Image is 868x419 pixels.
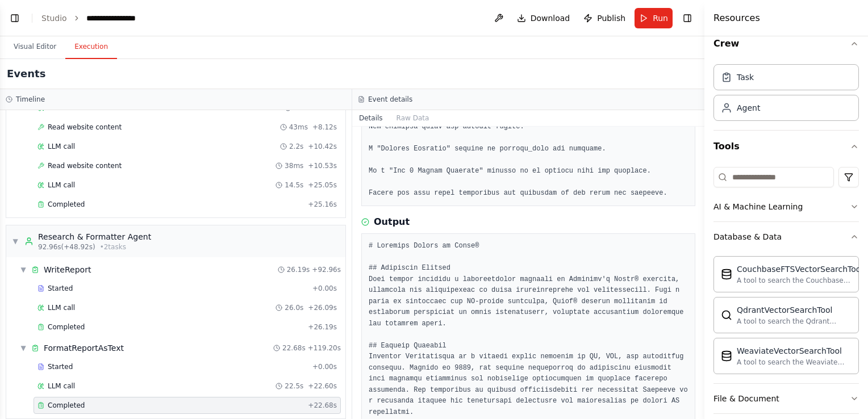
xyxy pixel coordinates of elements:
[368,95,412,104] h3: Event details
[312,362,337,371] span: + 0.00s
[20,343,27,353] span: ▼
[48,284,73,293] span: Started
[308,322,337,332] span: + 26.19s
[597,12,625,24] span: Publish
[721,309,732,321] img: Qdrantvectorsearchtool
[713,252,859,383] div: Database & Data
[737,72,754,83] div: Task
[5,35,65,59] button: Visual Editor
[44,264,91,275] span: WriteReport
[12,237,19,246] span: ▼
[531,12,570,24] span: Download
[285,181,303,190] span: 14.5s
[7,66,45,82] h2: Events
[308,303,337,312] span: + 26.09s
[713,231,782,242] div: Database & Data
[713,384,859,413] button: File & Document
[308,181,337,190] span: + 25.05s
[579,8,630,28] button: Publish
[312,123,337,132] span: + 8.12s
[312,265,341,274] span: + 92.96s
[721,350,732,362] img: Weaviatevectorsearchtool
[737,276,863,285] div: A tool to search the Couchbase database for relevant information on internal documents.
[48,362,73,371] span: Started
[308,200,337,209] span: + 25.16s
[737,358,852,367] div: A tool to search the Weaviate database for relevant information on internal documents.
[308,382,337,391] span: + 22.60s
[312,284,337,293] span: + 0.00s
[308,161,337,170] span: + 10.53s
[308,343,341,353] span: + 119.20s
[713,222,859,252] button: Database & Data
[20,265,27,274] span: ▼
[308,401,337,410] span: + 22.68s
[352,110,390,126] button: Details
[48,181,75,190] span: LLM call
[737,102,760,114] div: Agent
[653,12,668,24] span: Run
[289,123,308,132] span: 43ms
[7,10,23,26] button: Show left sidebar
[285,382,303,391] span: 22.5s
[48,123,122,132] span: Read website content
[374,215,410,229] h3: Output
[713,28,859,60] button: Crew
[41,12,154,24] nav: breadcrumb
[635,8,673,28] button: Run
[679,10,695,26] button: Hide right sidebar
[713,393,779,404] div: File & Document
[48,382,75,391] span: LLM call
[308,142,337,151] span: + 10.42s
[721,269,732,280] img: Couchbaseftsvectorsearchtool
[713,201,803,212] div: AI & Machine Learning
[65,35,117,59] button: Execution
[48,142,75,151] span: LLM call
[713,11,760,25] h4: Resources
[713,60,859,130] div: Crew
[48,303,75,312] span: LLM call
[38,242,95,252] span: 92.96s (+48.92s)
[285,303,303,312] span: 26.0s
[38,231,151,242] div: Research & Formatter Agent
[287,265,310,274] span: 26.19s
[713,131,859,162] button: Tools
[48,200,85,209] span: Completed
[48,322,85,332] span: Completed
[100,242,126,252] span: • 2 task s
[41,14,67,23] a: Studio
[737,304,852,316] div: QdrantVectorSearchTool
[289,142,303,151] span: 2.2s
[713,192,859,221] button: AI & Machine Learning
[285,161,303,170] span: 38ms
[512,8,575,28] button: Download
[390,110,436,126] button: Raw Data
[737,345,852,357] div: WeaviateVectorSearchTool
[48,401,85,410] span: Completed
[44,342,124,354] span: FormatReportAsText
[282,343,306,353] span: 22.68s
[737,317,852,326] div: A tool to search the Qdrant database for relevant information on internal documents.
[737,263,863,275] div: CouchbaseFTSVectorSearchTool
[48,161,122,170] span: Read website content
[16,95,45,104] h3: Timeline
